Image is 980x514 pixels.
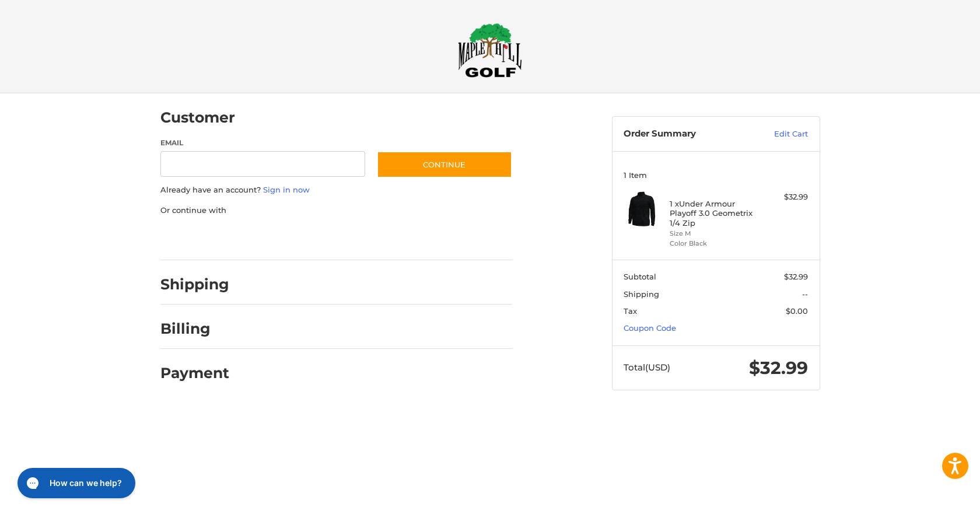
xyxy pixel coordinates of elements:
label: Email [160,138,366,148]
h2: Billing [160,320,229,338]
span: Tax [624,306,637,316]
img: Maple Hill Golf [458,23,522,78]
a: Sign in now [263,185,310,194]
h3: 1 Item [624,170,808,180]
a: Edit Cart [749,128,808,140]
iframe: PayPal-paylater [256,228,343,249]
h2: Payment [160,364,229,382]
p: Or continue with [160,205,512,216]
h2: Shipping [160,275,229,293]
li: Color Black [670,239,759,249]
iframe: PayPal-paypal [156,228,244,249]
h2: Customer [160,109,235,127]
span: Subtotal [624,272,656,281]
li: Size M [670,229,759,239]
h4: 1 x Under Armour Playoff 3.0 Geometrix 1/4 Zip [670,199,759,228]
span: $0.00 [786,306,808,316]
span: -- [802,289,808,299]
iframe: Gorgias live chat messenger [12,464,139,502]
button: Continue [377,151,512,178]
p: Already have an account? [160,184,512,196]
span: $32.99 [784,272,808,281]
h3: Order Summary [624,128,749,140]
a: Coupon Code [624,323,676,333]
span: $32.99 [749,357,808,379]
span: Total (USD) [624,362,670,373]
iframe: PayPal-venmo [354,228,442,249]
span: Shipping [624,289,659,299]
div: $32.99 [762,191,808,203]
